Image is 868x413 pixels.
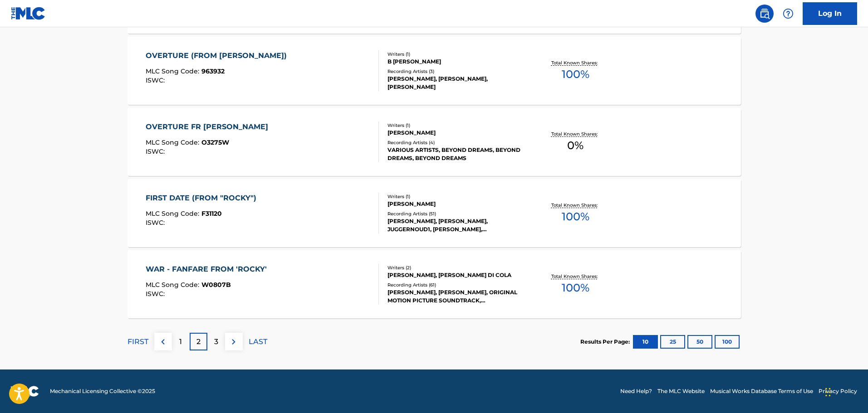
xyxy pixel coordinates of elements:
span: ISWC : [146,76,167,84]
p: Results Per Page: [580,338,632,346]
img: left [157,336,168,347]
span: 100 % [562,209,589,225]
button: 100 [715,335,740,349]
p: Total Known Shares: [551,131,600,137]
div: Writers ( 1 ) [387,122,525,129]
div: Drag [825,379,831,406]
a: WAR - FANFARE FROM 'ROCKY'MLC Song Code:W0807BISWC:Writers (2)[PERSON_NAME], [PERSON_NAME] DI COL... [128,250,741,318]
img: right [228,336,239,347]
p: Total Known Shares: [551,202,600,209]
a: Log In [803,2,857,25]
div: Writers ( 1 ) [387,193,525,200]
img: MLC Logo [11,7,46,20]
span: W0807B [201,281,231,289]
div: WAR - FANFARE FROM 'ROCKY' [146,264,271,275]
iframe: Chat Widget [823,369,868,413]
div: Recording Artists ( 51 ) [387,210,525,217]
a: OVERTURE FR [PERSON_NAME]MLC Song Code:O3275WISWC:Writers (1)[PERSON_NAME]Recording Artists (4)VA... [128,108,741,176]
a: Public Search [755,5,774,23]
span: 0 % [567,137,584,154]
div: Writers ( 2 ) [387,264,525,271]
span: ISWC : [146,219,167,227]
div: VARIOUS ARTISTS, BEYOND DREAMS, BEYOND DREAMS, BEYOND DREAMS [387,146,525,162]
div: Help [779,5,797,23]
span: 100 % [562,66,589,83]
a: OVERTURE (FROM [PERSON_NAME])MLC Song Code:963932ISWC:Writers (1)B [PERSON_NAME]Recording Artists... [128,37,741,105]
div: B [PERSON_NAME] [387,58,525,66]
button: 50 [687,335,712,349]
span: 963932 [201,67,225,75]
div: OVERTURE FR [PERSON_NAME] [146,121,273,132]
span: MLC Song Code : [146,209,201,218]
p: 3 [214,336,218,347]
span: O3275W [201,138,229,146]
div: Recording Artists ( 4 ) [387,139,525,146]
a: The MLC Website [657,387,705,395]
div: Recording Artists ( 61 ) [387,282,525,288]
span: MLC Song Code : [146,138,201,146]
p: Total Known Shares: [551,273,600,280]
div: FIRST DATE (FROM "ROCKY") [146,193,261,204]
div: Recording Artists ( 3 ) [387,68,525,75]
div: [PERSON_NAME] [387,200,525,208]
img: logo [11,386,39,397]
div: OVERTURE (FROM [PERSON_NAME]) [146,50,291,61]
span: Mechanical Licensing Collective © 2025 [50,387,155,395]
p: 1 [179,336,182,347]
p: Total Known Shares: [551,59,600,66]
div: [PERSON_NAME], [PERSON_NAME], JUGGERNOUD1, [PERSON_NAME], [PERSON_NAME], [PERSON_NAME], [PERSON_N... [387,217,525,233]
span: 100 % [562,280,589,296]
img: help [783,8,794,19]
p: FIRST [128,336,148,347]
a: Need Help? [620,387,652,395]
div: [PERSON_NAME], [PERSON_NAME], ORIGINAL MOTION PICTURE SOUNDTRACK, [PERSON_NAME], [PERSON_NAME] [387,288,525,305]
div: [PERSON_NAME], [PERSON_NAME] DI COLA [387,271,525,279]
button: 10 [633,335,658,349]
span: ISWC : [146,147,167,155]
a: Musical Works Database Terms of Use [710,387,813,395]
a: FIRST DATE (FROM "ROCKY")MLC Song Code:F31120ISWC:Writers (1)[PERSON_NAME]Recording Artists (51)[... [128,179,741,247]
span: MLC Song Code : [146,281,201,289]
p: 2 [196,336,201,347]
a: Privacy Policy [819,387,857,395]
button: 25 [660,335,685,349]
div: Writers ( 1 ) [387,51,525,58]
div: [PERSON_NAME], [PERSON_NAME], [PERSON_NAME] [387,75,525,91]
span: MLC Song Code : [146,67,201,75]
div: [PERSON_NAME] [387,129,525,137]
p: LAST [249,336,267,347]
span: ISWC : [146,290,167,298]
img: search [759,8,770,19]
span: F31120 [201,209,222,218]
